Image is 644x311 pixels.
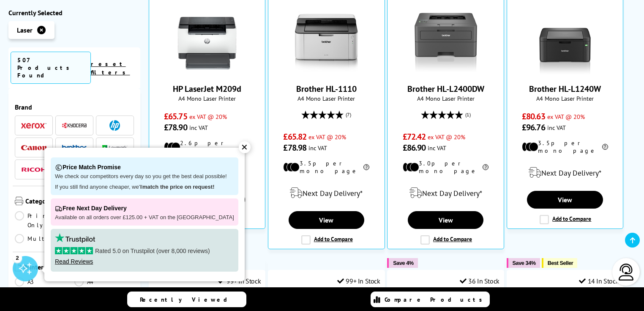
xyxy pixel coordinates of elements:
div: 99+ In Stock [337,277,380,285]
span: (7) [346,107,351,123]
img: Brother HL-1110 [295,11,358,75]
div: 36 In Stock [460,277,499,285]
button: Best Seller [542,258,578,268]
button: Save 34% [507,258,540,268]
label: Add to Compare [540,215,591,224]
span: (1) [465,107,471,123]
span: 507 Products Found [11,52,91,84]
span: Brand [15,103,134,111]
img: Kyocera [62,122,87,129]
div: modal_delivery [273,181,380,205]
div: modal_delivery [511,161,619,184]
img: Canon [21,145,46,150]
span: Save 34% [513,260,536,266]
a: Brother HL-1110 [296,83,357,94]
label: Add to Compare [420,235,472,245]
a: Canon [21,142,46,153]
a: HP LaserJet M209d [173,83,241,94]
img: trustpilot rating [55,233,95,243]
a: Brother HL-L1240W [529,83,601,94]
span: A4 Mono Laser Printer [153,94,261,102]
a: Read Reviews [55,258,93,265]
span: £78.90 [164,122,187,133]
strong: match the price on request! [142,184,214,190]
p: Available on all orders over £125.00 + VAT on the [GEOGRAPHIC_DATA] [55,214,234,221]
a: View [408,211,483,229]
img: Brother HL-L1240W [533,11,597,75]
a: reset filters [91,60,130,76]
span: £65.82 [283,131,306,142]
span: ex VAT @ 20% [428,133,465,141]
a: Brother HL-L2400DW [414,68,478,77]
a: View [289,211,364,229]
a: Brother HL-1110 [295,68,358,77]
p: Rated 5.0 on Trustpilot (over 8,000 reviews) [55,247,234,255]
span: £78.98 [283,142,306,153]
img: HP LaserJet M209d [175,11,239,75]
div: ✕ [239,141,251,153]
div: 2 [13,253,22,262]
a: HP LaserJet M209d [175,68,239,77]
span: Compare Products [385,296,487,303]
p: If you still find anyone cheaper, we'll [55,184,234,191]
p: Price Match Promise [55,162,234,173]
span: inc VAT [189,124,208,132]
span: A4 Mono Laser Printer [392,94,499,102]
span: Category [25,197,134,207]
img: Xerox [21,123,46,129]
a: Print Only [15,211,74,230]
div: modal_delivery [392,181,499,205]
span: £72.42 [403,131,426,142]
span: Best Seller [548,260,573,266]
p: Free Next Day Delivery [55,203,234,214]
span: £80.63 [522,111,545,122]
span: £96.76 [522,122,545,133]
a: A4 [74,277,134,286]
a: A3 [15,277,74,286]
a: Ricoh [21,164,46,175]
span: A4 Mono Laser Printer [511,94,619,102]
li: 2.6p per mono page [164,139,250,154]
span: inc VAT [428,144,446,152]
img: Category [15,197,23,205]
span: ex VAT @ 20% [189,113,227,121]
span: £86.90 [403,142,426,153]
div: Currently Selected [8,8,140,17]
a: Brother HL-L1240W [533,68,597,77]
span: Laser [17,26,33,34]
span: Recently Viewed [140,296,236,303]
a: Xerox [21,120,46,131]
span: ex VAT @ 20% [308,133,346,141]
span: inc VAT [308,144,327,152]
a: Lexmark [102,142,128,153]
img: Ricoh [21,167,46,172]
span: ex VAT @ 20% [547,113,585,121]
a: Compare Products [371,292,490,307]
div: 14 In Stock [579,277,619,285]
a: View [527,191,603,209]
img: Brother HL-L2400DW [414,11,478,75]
button: Save 4% [387,258,418,268]
p: We check our competitors every day so you get the best deal possible! [55,173,234,180]
a: Brother [62,142,87,153]
span: inc VAT [547,124,566,132]
a: HP [102,120,128,131]
span: Save 4% [393,260,413,266]
a: Recently Viewed [127,292,246,307]
label: Add to Compare [301,235,353,245]
li: 3.0p per mono page [403,160,489,175]
span: £65.75 [164,111,187,122]
a: Brother HL-L2400DW [407,83,484,94]
li: 3.5p per mono page [283,160,369,175]
a: Kyocera [62,120,87,131]
img: stars-5.svg [55,247,93,254]
img: HP [109,120,120,131]
img: user-headset-light.svg [618,264,635,281]
a: Multifunction [15,234,107,243]
li: 3.5p per mono page [522,139,608,154]
span: A4 Mono Laser Printer [273,94,380,102]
